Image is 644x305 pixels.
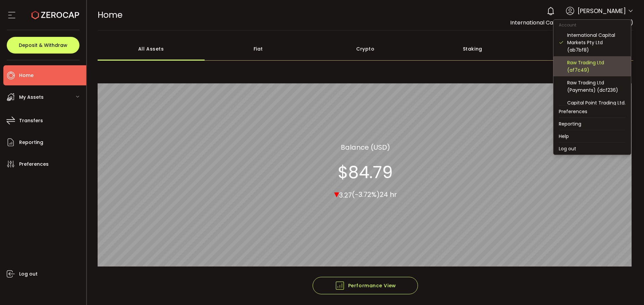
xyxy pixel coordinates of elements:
[510,19,633,26] span: International Capital Markets Pty Ltd (ab7bf8)
[526,37,634,61] div: Structured Products
[567,99,626,114] div: Capital Point Trading Ltd. (Payments) (de1af4)
[610,273,644,305] iframe: Chat Widget
[419,37,526,61] div: Staking
[19,71,34,80] span: Home
[19,159,49,169] span: Preferences
[313,277,418,294] button: Performance View
[578,6,626,15] span: [PERSON_NAME]
[98,9,122,21] span: Home
[98,37,205,61] div: All Assets
[335,281,396,291] span: Performance View
[380,190,397,199] span: 24 hr
[567,59,626,74] div: Raw Trading Ltd (af7c49)
[19,116,43,126] span: Transfers
[352,190,380,199] span: (-3.72%)
[19,43,67,48] span: Deposit & Withdraw
[341,142,390,152] section: Balance (USD)
[553,130,631,142] li: Help
[19,138,43,147] span: Reporting
[553,143,631,155] li: Log out
[312,37,419,61] div: Crypto
[553,22,582,28] span: Account
[7,37,79,54] button: Deposit & Withdraw
[205,37,312,61] div: Fiat
[334,186,339,201] span: ▾
[553,118,631,130] li: Reporting
[567,31,626,54] div: International Capital Markets Pty Ltd (ab7bf8)
[339,190,352,200] span: 3.27
[338,162,393,182] section: $84.79
[553,105,631,118] li: Preferences
[19,92,44,102] span: My Assets
[567,79,626,94] div: Raw Trading Ltd (Payments) (dcf236)
[19,269,38,279] span: Log out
